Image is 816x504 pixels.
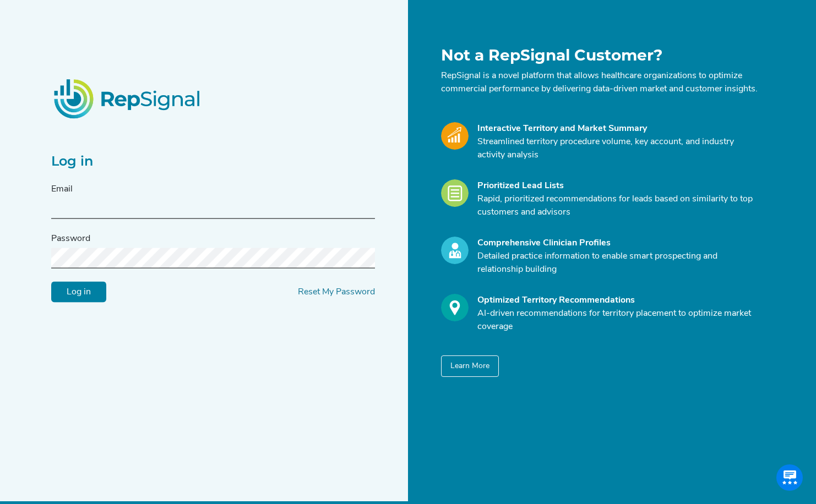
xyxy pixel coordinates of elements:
[51,154,375,169] h2: Log in
[40,65,215,132] img: RepSignalLogo.20539ed3.png
[298,288,375,297] a: Reset My Password
[477,250,758,276] p: Detailed practice information to enable smart prospecting and relationship building
[441,46,758,65] h1: Not a RepSignal Customer?
[477,294,758,307] div: Optimized Territory Recommendations
[441,69,758,96] p: RepSignal is a novel platform that allows healthcare organizations to optimize commercial perform...
[477,193,758,219] p: Rapid, prioritized recommendations for leads based on similarity to top customers and advisors
[51,232,90,245] label: Password
[51,282,106,303] input: Log in
[477,122,758,135] div: Interactive Territory and Market Summary
[441,179,469,207] img: Leads_Icon.28e8c528.svg
[477,237,758,250] div: Comprehensive Clinician Profiles
[477,307,758,333] p: AI-driven recommendations for territory placement to optimize market coverage
[441,122,469,150] img: Market_Icon.a700a4ad.svg
[441,355,499,377] button: Learn More
[441,237,469,264] img: Profile_Icon.739e2aba.svg
[51,183,73,196] label: Email
[477,135,758,162] p: Streamlined territory procedure volume, key account, and industry activity analysis
[441,294,469,321] img: Optimize_Icon.261f85db.svg
[477,179,758,193] div: Prioritized Lead Lists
